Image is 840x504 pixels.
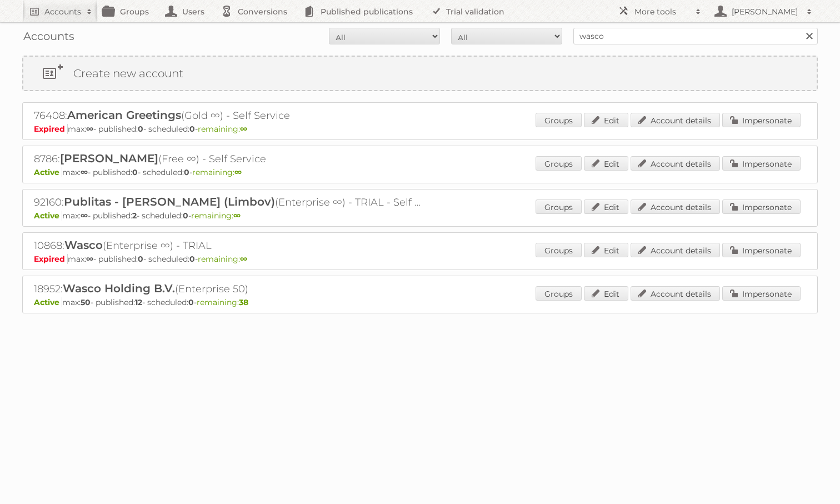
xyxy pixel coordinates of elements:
[722,156,801,171] a: Impersonate
[634,6,690,17] h2: More tools
[86,254,93,264] strong: ∞
[34,211,806,221] p: max: - published: - scheduled: -
[86,124,93,134] strong: ∞
[34,254,806,264] p: max: - published: - scheduled: -
[34,238,423,253] h2: 10868: (Enterprise ∞) - TRIAL
[135,297,142,307] strong: 12
[184,167,189,177] strong: 0
[584,113,628,127] a: Edit
[189,254,195,264] strong: 0
[536,156,582,171] a: Groups
[81,167,88,177] strong: ∞
[192,167,242,177] span: remaining:
[64,238,103,252] span: Wasco
[631,113,720,127] a: Account details
[81,297,91,307] strong: 50
[722,113,801,127] a: Impersonate
[240,124,247,134] strong: ∞
[729,6,801,17] h2: [PERSON_NAME]
[189,124,195,134] strong: 0
[198,124,247,134] span: remaining:
[34,282,423,296] h2: 18952: (Enterprise 50)
[34,108,423,123] h2: 76408: (Gold ∞) - Self Service
[536,199,582,214] a: Groups
[584,286,628,301] a: Edit
[183,211,188,221] strong: 0
[631,243,720,257] a: Account details
[197,297,248,307] span: remaining:
[34,167,806,177] p: max: - published: - scheduled: -
[34,124,806,134] p: max: - published: - scheduled: -
[81,211,88,221] strong: ∞
[191,211,241,221] span: remaining:
[722,243,801,257] a: Impersonate
[63,282,175,295] span: Wasco Holding B.V.
[60,152,158,165] span: [PERSON_NAME]
[536,243,582,257] a: Groups
[67,108,181,122] span: American Greetings
[34,297,806,307] p: max: - published: - scheduled: -
[34,297,62,307] span: Active
[34,195,423,209] h2: 92160: (Enterprise ∞) - TRIAL - Self Service
[536,113,582,127] a: Groups
[239,297,248,307] strong: 38
[233,211,241,221] strong: ∞
[631,199,720,214] a: Account details
[34,124,68,134] span: Expired
[34,152,423,166] h2: 8786: (Free ∞) - Self Service
[138,254,143,264] strong: 0
[584,199,628,214] a: Edit
[584,156,628,171] a: Edit
[631,286,720,301] a: Account details
[234,167,242,177] strong: ∞
[132,211,137,221] strong: 2
[64,195,275,208] span: Publitas - [PERSON_NAME] (Limbov)
[584,243,628,257] a: Edit
[240,254,247,264] strong: ∞
[631,156,720,171] a: Account details
[138,124,143,134] strong: 0
[44,6,81,17] h2: Accounts
[722,199,801,214] a: Impersonate
[188,297,194,307] strong: 0
[34,254,68,264] span: Expired
[34,167,62,177] span: Active
[722,286,801,301] a: Impersonate
[23,57,817,90] a: Create new account
[198,254,247,264] span: remaining:
[536,286,582,301] a: Groups
[132,167,138,177] strong: 0
[34,211,62,221] span: Active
